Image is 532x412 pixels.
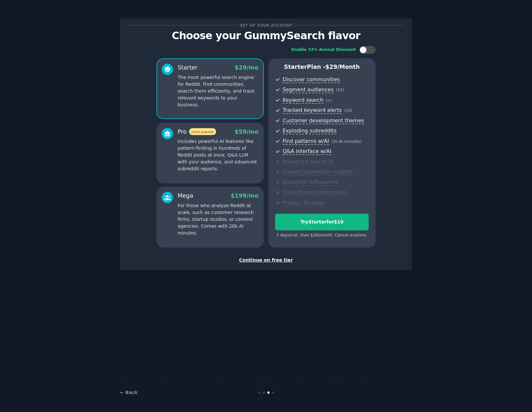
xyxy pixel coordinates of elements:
span: Content promotion insights [283,169,353,175]
span: Tracked keyword alerts [283,107,342,114]
span: ( 10 ) [344,108,352,113]
span: $ 59 /mo [235,129,259,135]
span: Discover communities [283,76,340,83]
div: Mega [178,192,193,200]
span: ( 2k AI minutes ) [331,139,362,144]
p: Choose your GummySearch flavor [127,30,405,41]
span: $ 29 /month [325,64,360,70]
span: ( ∞ ) [326,98,332,103]
span: Product Reviews [283,200,325,206]
div: Enable 33% Annual Discount [291,47,356,53]
span: Keyword search [283,97,323,104]
p: Includes powerful AI features like pattern-finding in hundreds of Reddit posts at once, Q&A LLM w... [178,138,259,172]
div: Pro [178,128,216,136]
span: Advanced search UI [283,159,333,165]
span: $ 29 /mo [235,64,259,71]
button: TryStarterfor$10 [275,214,369,230]
p: For those who analyze Reddit at scale, such as customer research firms, startup studios, or conte... [178,202,259,237]
span: Segment audiences [283,86,333,93]
span: ( 10 ) [336,88,344,92]
span: Customer development themes [283,117,364,124]
span: most popular [189,128,216,135]
span: Exploding subreddits [283,128,336,134]
span: $ 199 /mo [231,192,259,199]
div: Continue on free tier [127,257,405,264]
span: Slack/Discord integration [283,189,347,196]
span: Find patterns w/AI [283,138,329,145]
p: Starter Plan - [275,63,369,71]
span: Set up your account [239,22,294,29]
div: 7 days trial, then $ 29 /month . Cancel anytime. [275,233,369,238]
a: ← Back [120,390,138,395]
span: Q&A interface w/AI [283,148,331,155]
div: Try Starter for $10 [275,219,368,225]
div: Starter [178,64,198,72]
p: The most powerful search engine for Reddit. Find communities, search them efficiently, and track ... [178,74,259,108]
span: Subreddit influencers [283,179,337,186]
